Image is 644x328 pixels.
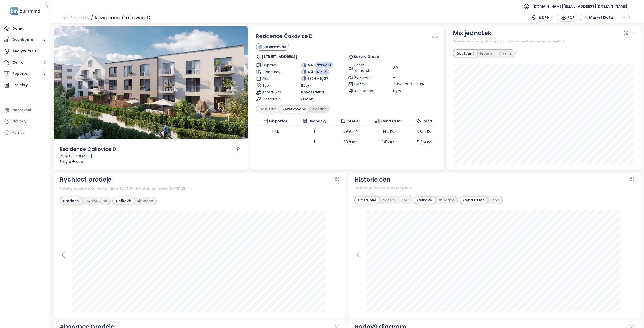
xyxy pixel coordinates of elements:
[582,14,627,21] div: button
[393,88,401,94] span: Byty
[3,69,48,79] button: Reporty
[3,35,48,45] button: Dashboard
[269,118,288,124] span: Dispozice
[9,6,42,16] img: logo
[95,13,150,22] div: Rezidence Čakovice D
[60,153,242,159] div: [STREET_ADDRESS]
[379,197,398,204] div: Prodeje
[262,54,297,59] span: [STREET_ADDRESS]
[317,69,327,75] span: Nízké
[496,50,515,57] div: Celkem
[487,197,502,204] div: Cena
[3,105,48,115] a: Nastavení
[12,82,28,88] div: Projekty
[343,139,357,145] b: 39.9 m²
[256,33,313,40] span: Rezidence Čakovice D
[307,69,313,75] span: 4.3
[383,129,394,134] span: 141k Kč
[256,126,295,137] td: 1+kk
[262,96,285,102] span: Vlastnictví
[317,62,331,68] span: Střední
[453,28,491,38] div: Mix jednotek
[435,197,457,204] div: Dispozice
[279,106,309,113] div: Rezervováno
[113,197,134,204] div: Celkově
[477,50,496,57] div: Prodeje
[589,14,622,21] span: Market Data
[354,175,390,184] div: Historie cen
[3,80,48,90] a: Projekty
[354,185,635,191] div: Historie průměrné ceny projektu.
[257,106,279,113] div: Dostupné
[12,107,31,113] div: Nastavení
[12,25,23,32] div: Domů
[262,83,285,88] span: Typ
[314,139,315,145] b: 1
[309,118,326,124] span: Jednotky
[417,139,431,145] b: 5.6m Kč
[60,175,111,184] div: Rychlost prodeje
[382,139,395,145] b: 141k Kč
[417,129,431,134] span: 5.6m Kč
[262,89,285,95] span: Konstrukce
[453,39,635,44] div: Srovnání skladby dostupných a prodaných jednotek v projektu.
[398,197,411,204] div: Oba
[60,145,116,153] div: Rezidence Čakovice D
[532,0,627,12] span: [DOMAIN_NAME][EMAIL_ADDRESS][DOMAIN_NAME]
[60,159,242,164] div: Sekyra Group
[354,75,377,80] span: Parkování
[354,54,379,59] span: Sekyra Group
[63,15,68,20] span: arrow-left
[414,197,435,204] div: Celkově
[235,147,240,152] a: link
[12,129,25,136] div: Pomoc
[301,89,324,95] span: Novostavba
[393,75,395,80] span: -
[301,83,309,88] span: Byty
[301,96,314,102] span: Osobní
[262,69,285,75] span: Standardy
[347,118,360,124] span: Interiér
[3,46,48,56] a: Analýza trhu
[3,24,48,34] a: Domů
[295,126,334,137] td: 1
[12,118,26,124] div: Návody
[334,126,367,137] td: 39.9 m²
[354,62,377,73] span: Počet jednotek
[393,82,424,87] span: 30% - 20% - 50%
[60,185,340,192] div: Počet prodejů a rezervací podle měsíců. Poslední aktualizace: [DATE]
[63,13,90,22] a: arrow-left Projekty
[134,197,156,204] div: Dispozice
[539,14,554,21] span: S DPH
[309,106,329,113] div: Prodané
[3,116,48,126] a: Návody
[91,13,93,22] div: /
[354,88,377,94] span: Kolaudace
[381,118,402,124] span: Cena za m²
[307,62,313,68] span: 4.6
[557,14,577,22] button: PDF
[354,81,377,87] span: Platby
[422,118,432,124] span: Cena
[307,76,328,81] span: 3/24 - 6/27
[460,197,487,204] div: Cena za m²
[3,128,48,138] div: Pomoc
[567,15,574,20] span: PDF
[454,50,477,57] div: Dostupné
[3,58,48,68] button: Ceník
[82,197,110,204] div: Rezervováno
[60,197,82,204] div: Prodané
[355,197,379,204] div: Dostupné
[12,48,36,54] div: Analýza trhu
[262,62,285,68] span: Doprava
[263,44,287,50] span: Ve výstavbě
[393,65,398,71] span: 80
[262,76,285,81] span: Plán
